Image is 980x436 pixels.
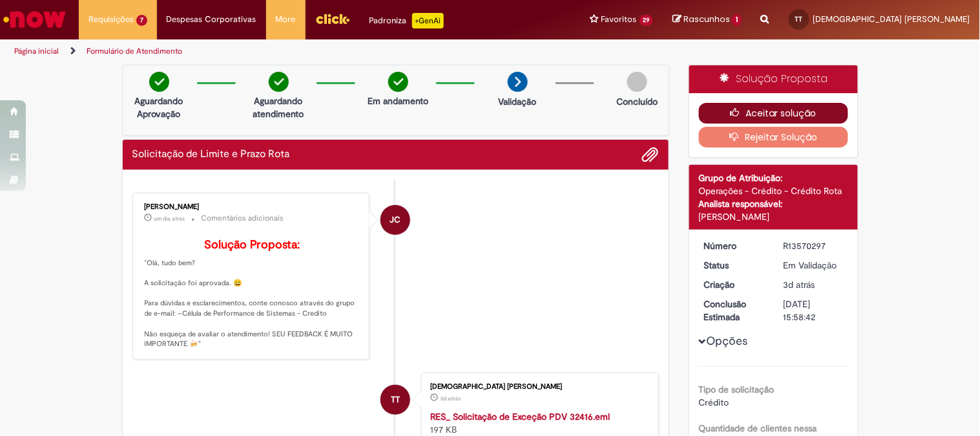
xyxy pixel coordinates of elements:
p: Validação [499,95,537,108]
b: Solução Proposta: [204,237,300,252]
div: Padroniza [370,13,444,28]
span: 3d atrás [784,279,815,290]
dt: Número [694,239,774,252]
img: check-circle-green.png [149,72,169,92]
p: Em andamento [368,94,428,107]
div: 197 KB [430,410,645,436]
h2: Solicitação de Limite e Prazo Rota Histórico de tíquete [132,149,290,160]
span: JC [390,204,401,235]
dt: Conclusão Estimada [694,298,774,323]
div: Grupo de Atribuição: [699,171,848,184]
div: R13570297 [784,239,844,252]
span: um dia atrás [154,215,185,223]
button: Rejeitar Solução [699,127,848,147]
span: [DEMOGRAPHIC_DATA] [PERSON_NAME] [813,14,970,25]
p: Concluído [616,95,658,108]
time: 27/09/2025 17:38:53 [154,215,185,223]
img: check-circle-green.png [269,72,289,92]
time: 26/09/2025 11:58:30 [440,395,461,402]
b: Tipo de solicitação [699,384,775,395]
div: [DATE] 15:58:42 [784,298,844,323]
div: Analista responsável: [699,197,848,210]
span: Favoritos [601,13,637,26]
button: Adicionar anexos [642,146,659,163]
img: ServiceNow [1,6,68,32]
dt: Status [694,259,774,272]
span: More [276,13,296,26]
small: Comentários adicionais [202,213,284,224]
a: RES_ Solicitação de Exceção PDV 32416.eml [430,411,610,422]
div: Em Validação [784,259,844,272]
span: 1 [732,14,742,26]
span: 29 [640,15,654,26]
span: 7 [136,15,147,26]
span: Crédito [699,397,729,408]
span: Despesas Corporativas [167,13,256,26]
div: [PERSON_NAME] [699,210,848,223]
time: 26/09/2025 11:58:38 [784,279,815,290]
span: TT [795,15,803,23]
img: arrow-next.png [508,72,528,92]
div: [DEMOGRAPHIC_DATA] [PERSON_NAME] [430,383,645,391]
button: Aceitar solução [699,103,848,124]
p: "Olá, tudo bem? A solicitação foi aprovada. 😀 Para dúvidas e esclarecimentos, conte conosco atrav... [145,239,360,349]
span: TT [391,384,400,415]
img: click_logo_yellow_360x200.png [315,9,350,28]
a: Rascunhos [672,14,742,26]
span: Rascunhos [683,13,730,25]
a: Página inicial [14,46,59,56]
div: 26/09/2025 11:58:38 [784,278,844,291]
p: Aguardando atendimento [247,94,310,120]
span: 3d atrás [440,395,461,402]
div: Operações - Crédito - Crédito Rota [699,184,848,197]
div: Thais Cristina De Toledo [381,385,410,415]
div: Solução Proposta [689,65,858,93]
p: +GenAi [412,13,444,28]
div: [PERSON_NAME] [145,203,360,211]
img: check-circle-green.png [388,72,408,92]
a: Formulário de Atendimento [87,46,182,56]
div: Jonas Correia [381,205,410,235]
ul: Trilhas de página [10,39,643,63]
p: Aguardando Aprovação [128,94,191,120]
dt: Criação [694,278,774,291]
span: Requisições [89,13,134,26]
img: img-circle-grey.png [627,72,647,92]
